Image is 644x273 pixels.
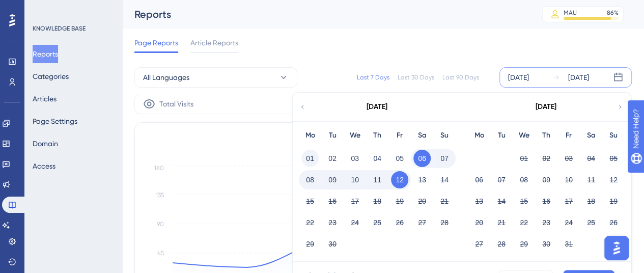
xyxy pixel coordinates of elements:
button: 30 [324,235,341,253]
div: Tu [321,129,344,142]
button: 22 [515,214,533,231]
button: 19 [391,193,408,210]
div: Mo [299,129,321,142]
span: All Languages [143,71,189,84]
button: Page Settings [33,112,77,130]
button: Categories [33,67,69,86]
button: 07 [436,150,453,167]
div: Reports [134,7,517,21]
div: Fr [388,129,411,142]
button: 21 [493,214,510,231]
button: 11 [582,171,600,188]
button: 02 [324,150,341,167]
button: 27 [470,235,488,253]
button: 05 [605,150,622,167]
button: 18 [582,193,600,210]
div: Fr [557,129,580,142]
button: 23 [538,214,555,231]
button: 08 [515,171,533,188]
button: Reports [33,45,58,63]
button: 07 [493,171,510,188]
div: [DATE] [568,71,589,84]
button: 31 [560,235,577,253]
div: We [344,129,366,142]
button: 16 [538,193,555,210]
button: 01 [301,150,319,167]
button: 18 [369,193,386,210]
div: Tu [490,129,513,142]
button: Articles [33,90,57,108]
button: 17 [346,193,363,210]
button: All Languages [134,67,297,88]
div: Sa [411,129,433,142]
button: 27 [413,214,431,231]
tspan: 135 [156,192,164,199]
button: 16 [324,193,341,210]
button: 14 [493,193,510,210]
button: 09 [538,171,555,188]
button: 28 [493,235,510,253]
button: 15 [301,193,319,210]
button: 10 [560,171,577,188]
button: 03 [346,150,363,167]
button: 21 [436,193,453,210]
button: 06 [413,150,431,167]
button: 26 [391,214,408,231]
button: 01 [515,150,533,167]
button: 24 [346,214,363,231]
div: KNOWLEDGE BASE [33,24,86,33]
iframe: UserGuiding AI Assistant Launcher [601,233,632,263]
button: 09 [324,171,341,188]
div: Last 90 Days [442,73,479,81]
div: Th [366,129,388,142]
tspan: 180 [154,165,164,172]
button: 23 [324,214,341,231]
button: 30 [538,235,555,253]
button: 06 [470,171,488,188]
button: 11 [369,171,386,188]
div: Mo [468,129,490,142]
div: 86 % [607,9,619,17]
button: 29 [301,235,319,253]
div: [DATE] [367,101,387,113]
span: Page Reports [134,37,178,49]
button: 14 [436,171,453,188]
div: Su [433,129,456,142]
button: 03 [560,150,577,167]
button: 28 [436,214,453,231]
button: 25 [582,214,600,231]
button: 08 [301,171,319,188]
span: Total Visits [159,98,193,110]
button: 04 [582,150,600,167]
button: 29 [515,235,533,253]
button: 02 [538,150,555,167]
button: 05 [391,150,408,167]
button: 25 [369,214,386,231]
button: 12 [391,171,408,188]
button: 04 [369,150,386,167]
button: Domain [33,134,58,153]
button: 13 [413,171,431,188]
div: Su [602,129,625,142]
tspan: 90 [157,221,164,228]
button: 24 [560,214,577,231]
div: Last 7 Days [357,73,389,81]
span: Need Help? [24,3,64,15]
div: Last 30 Days [398,73,434,81]
button: 17 [560,193,577,210]
tspan: 45 [157,250,164,257]
div: Th [535,129,557,142]
button: 13 [470,193,488,210]
div: [DATE] [536,101,556,113]
button: 12 [605,171,622,188]
button: 22 [301,214,319,231]
span: Article Reports [190,37,238,49]
button: 19 [605,193,622,210]
div: Sa [580,129,602,142]
button: Access [33,157,55,175]
button: 20 [470,214,488,231]
button: 20 [413,193,431,210]
button: 26 [605,214,622,231]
